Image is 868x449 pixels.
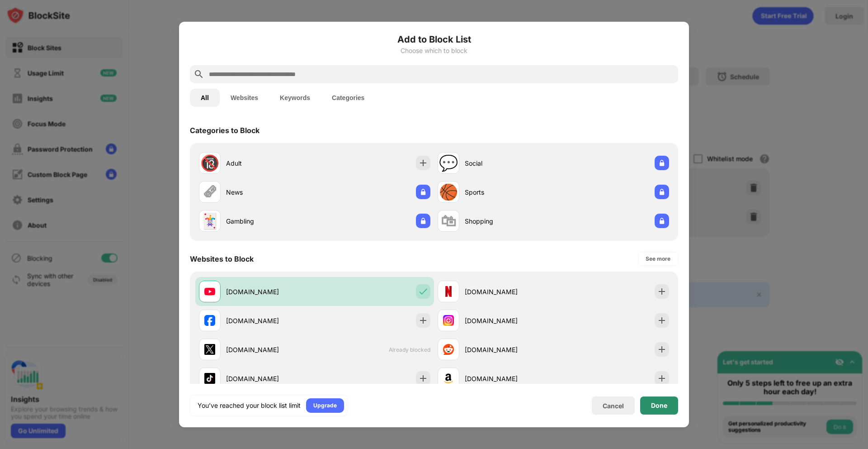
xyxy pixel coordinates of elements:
[443,373,454,384] img: favicons
[200,212,219,230] div: 🃏
[465,374,553,383] div: [DOMAIN_NAME]
[226,287,315,296] div: [DOMAIN_NAME]
[202,183,217,201] div: 🗞
[313,401,337,410] div: Upgrade
[439,154,458,172] div: 💬
[603,402,624,410] div: Cancel
[646,254,670,263] div: See more
[269,89,321,107] button: Keywords
[198,401,301,410] div: You’ve reached your block list limit
[651,402,667,409] div: Done
[190,126,259,135] div: Categories to Block
[465,187,553,197] div: Sports
[321,89,375,107] button: Categories
[465,287,553,296] div: [DOMAIN_NAME]
[226,158,315,168] div: Adult
[190,89,220,107] button: All
[226,187,315,197] div: News
[220,89,269,107] button: Websites
[226,216,315,226] div: Gambling
[190,33,678,46] h6: Add to Block List
[389,346,430,353] span: Already blocked
[204,286,215,297] img: favicons
[443,286,454,297] img: favicons
[443,344,454,355] img: favicons
[226,374,315,383] div: [DOMAIN_NAME]
[226,316,315,325] div: [DOMAIN_NAME]
[204,344,215,355] img: favicons
[204,315,215,326] img: favicons
[465,316,553,325] div: [DOMAIN_NAME]
[190,254,254,263] div: Websites to Block
[200,154,219,172] div: 🔞
[465,158,553,168] div: Social
[204,373,215,384] img: favicons
[443,315,454,326] img: favicons
[226,345,315,354] div: [DOMAIN_NAME]
[441,212,456,230] div: 🛍
[190,47,678,54] div: Choose which to block
[193,69,204,80] img: search.svg
[439,183,458,201] div: 🏀
[465,345,553,354] div: [DOMAIN_NAME]
[465,216,553,226] div: Shopping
